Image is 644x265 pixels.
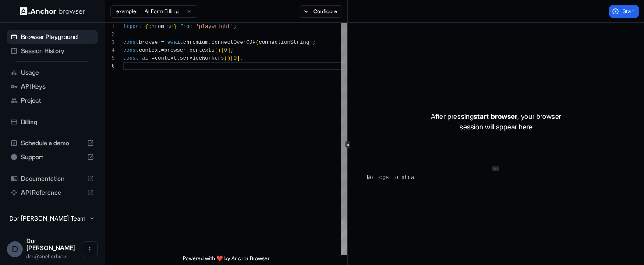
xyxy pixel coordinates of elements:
[215,47,218,54] span: (
[7,150,98,164] div: Support
[105,39,115,47] div: 3
[300,5,342,18] button: Configure
[183,39,209,46] span: chromium
[609,5,639,18] button: Start
[312,39,315,46] span: ;
[82,241,98,257] button: Open menu
[20,7,85,15] img: Anchor Logo
[224,47,227,54] span: 0
[105,54,115,62] div: 5
[26,253,71,260] span: dor@anchorbrowser.io
[7,172,98,186] div: Documentation
[105,62,115,70] div: 6
[230,47,234,54] span: ;
[7,79,98,93] div: API Keys
[177,55,180,61] span: .
[21,188,84,197] span: API Reference
[161,39,164,46] span: =
[21,153,84,161] span: Support
[105,47,115,54] div: 4
[21,47,94,55] span: Session History
[123,24,142,30] span: import
[259,39,309,46] span: connectionString
[234,55,237,61] span: 0
[21,174,84,183] span: Documentation
[139,47,161,54] span: context
[142,55,148,61] span: ai
[21,82,94,91] span: API Keys
[7,65,98,79] div: Usage
[237,55,240,61] span: ]
[189,47,215,54] span: contexts
[164,47,186,54] span: browser
[431,111,561,132] p: After pressing , your browser session will appear here
[123,47,139,54] span: const
[7,241,23,257] div: D
[7,93,98,107] div: Project
[155,55,177,61] span: context
[173,24,177,30] span: }
[26,237,75,251] span: Dor Dankner
[161,47,164,54] span: =
[230,55,234,61] span: [
[234,24,237,30] span: ;
[221,47,224,54] span: [
[21,96,94,105] span: Project
[149,24,174,30] span: chromium
[224,55,227,61] span: (
[145,24,148,30] span: {
[227,47,230,54] span: ]
[21,118,94,126] span: Billing
[21,68,94,77] span: Usage
[7,115,98,129] div: Billing
[240,55,243,61] span: ;
[623,8,635,15] span: Start
[7,44,98,58] div: Session History
[105,31,115,39] div: 2
[21,139,84,147] span: Schedule a demo
[7,30,98,44] div: Browser Playground
[180,24,193,30] span: from
[212,39,256,46] span: connectOverCDP
[123,39,139,46] span: const
[196,24,234,30] span: 'playwright'
[218,47,221,54] span: )
[139,39,161,46] span: browser
[116,8,138,15] span: example:
[105,23,115,31] div: 1
[309,39,312,46] span: )
[21,32,94,41] span: Browser Playground
[7,186,98,200] div: API Reference
[356,173,360,182] span: ​
[474,112,517,121] span: start browser
[208,39,211,46] span: .
[227,55,230,61] span: )
[167,39,183,46] span: await
[256,39,259,46] span: (
[152,55,155,61] span: =
[186,47,189,54] span: .
[180,55,224,61] span: serviceWorkers
[367,175,414,181] span: No logs to show
[123,55,139,61] span: const
[7,136,98,150] div: Schedule a demo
